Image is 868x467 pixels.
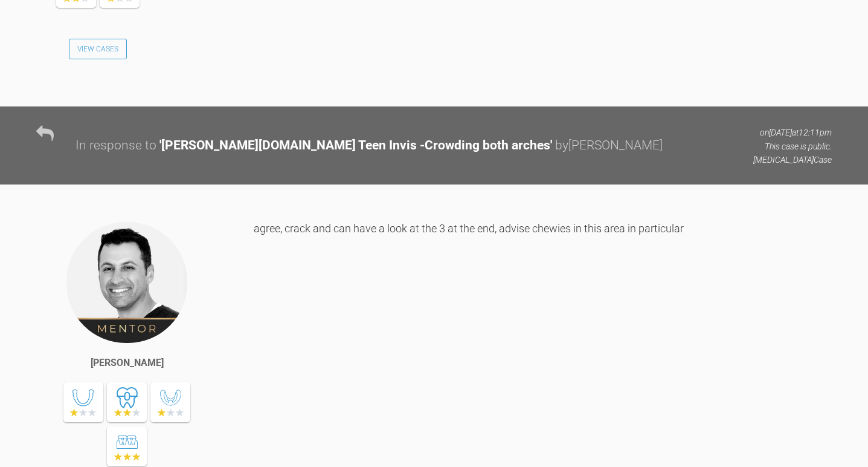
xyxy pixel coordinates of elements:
[69,39,127,59] a: View Cases
[76,136,156,156] div: In response to
[753,126,832,139] p: on [DATE] at 12:11pm
[753,153,832,166] p: [MEDICAL_DATA] Case
[65,221,188,344] img: Zaid Esmail
[91,355,164,371] div: [PERSON_NAME]
[753,140,832,153] p: This case is public.
[555,136,663,156] div: by [PERSON_NAME]
[159,136,552,156] div: ' [PERSON_NAME][DOMAIN_NAME] Teen Invis -Crowding both arches '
